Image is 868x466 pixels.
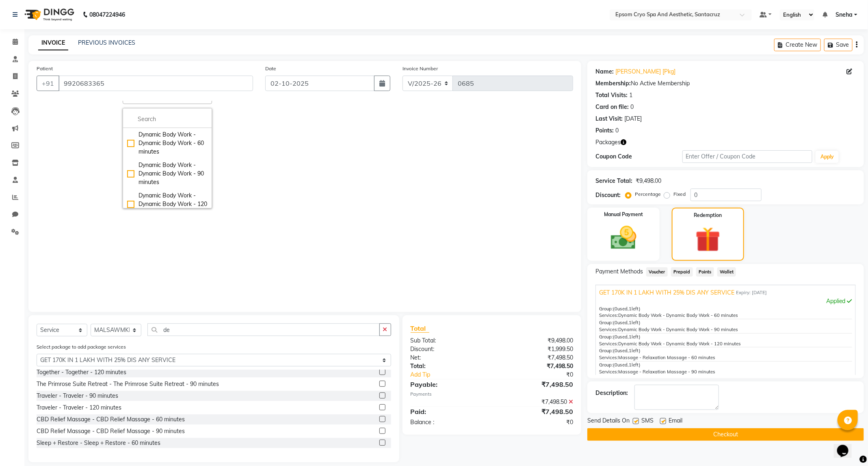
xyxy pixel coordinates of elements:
[37,368,126,377] div: Together - Together - 120 minutes
[613,334,617,340] span: (0
[599,306,613,312] span: Group:
[595,79,856,88] div: No Active Membership
[599,288,734,297] span: GET 170K IN 1 LAKH WITH 25% DIS ANY SERVICE
[492,362,579,371] div: ₹7,498.50
[587,428,864,441] button: Checkout
[599,362,613,368] span: Group:
[127,115,208,124] input: multiselect-search
[671,267,693,277] span: Prepaid
[834,433,860,458] iframe: chat widget
[595,91,628,100] div: Total Visits:
[646,267,668,277] span: Voucher
[37,439,160,447] div: Sleep + Restore - Sleep + Restore - 60 minutes
[405,362,492,371] div: Total:
[492,418,579,427] div: ₹0
[37,343,126,351] label: Select package to add package services
[615,67,675,76] a: [PERSON_NAME] [Pkg]
[669,416,682,427] span: Email
[618,341,741,347] span: Dynamic Body Work - Dynamic Body Work - 120 minutes
[604,211,643,218] label: Manual Payment
[37,427,185,436] div: CBD Relief Massage - CBD Relief Massage - 90 minutes
[629,320,632,325] span: 1
[411,391,574,398] div: Payments
[736,289,767,296] span: Expiry: [DATE]
[836,11,853,19] span: Sneha
[405,371,507,379] a: Add Tip
[405,353,492,362] div: Net:
[613,348,617,353] span: (0
[595,138,621,147] span: Packages
[507,371,579,379] div: ₹0
[587,416,630,427] span: Send Details On
[599,341,618,347] span: Services:
[682,150,812,163] input: Enter Offer / Coupon Code
[595,126,614,135] div: Points:
[629,306,632,312] span: 1
[595,389,628,397] div: Description:
[688,224,728,255] img: _gift.svg
[613,362,641,368] span: used, left)
[618,369,715,375] span: Massage - Relaxation Massage - 90 minutes
[613,320,641,325] span: used, left)
[21,3,76,26] img: logo
[127,191,208,217] div: Dynamic Body Work - Dynamic Body Work - 120 minutes
[629,91,632,100] div: 1
[636,177,661,185] div: ₹9,498.00
[624,115,642,123] div: [DATE]
[147,323,380,336] input: Search or Scan
[78,39,135,46] a: PREVIOUS INVOICES
[629,362,632,368] span: 1
[599,334,613,340] span: Group:
[615,126,619,135] div: 0
[599,297,852,306] div: Applied
[265,65,276,72] label: Date
[599,355,618,360] span: Services:
[629,334,632,340] span: 1
[824,39,853,51] button: Save
[694,212,722,219] label: Redemption
[599,369,618,375] span: Services:
[405,345,492,353] div: Discount:
[599,312,618,318] span: Services:
[613,334,641,340] span: used, left)
[405,407,492,416] div: Paid:
[492,398,579,406] div: ₹7,498.50
[641,416,654,427] span: SMS
[629,348,632,353] span: 1
[613,306,641,312] span: used, left)
[37,65,53,72] label: Patient
[89,3,125,26] b: 08047224946
[599,320,613,325] span: Group:
[595,152,682,161] div: Coupon Code
[405,336,492,345] div: Sub Total:
[673,191,686,198] label: Fixed
[411,324,429,333] span: Total
[38,36,68,50] a: INVOICE
[618,355,715,360] span: Massage - Relaxation Massage - 60 minutes
[635,191,661,198] label: Percentage
[127,130,208,156] div: Dynamic Body Work - Dynamic Body Work - 60 minutes
[717,267,736,277] span: Wallet
[595,177,632,185] div: Service Total:
[37,380,219,388] div: The Primrose Suite Retreat - The Primrose Suite Retreat - 90 minutes
[403,65,438,72] label: Invoice Number
[127,161,208,186] div: Dynamic Body Work - Dynamic Body Work - 90 minutes
[37,451,160,459] div: Sleep + Restore - Sleep + Restore - 90 minutes
[816,151,839,163] button: Apply
[595,191,621,199] div: Discount:
[405,379,492,389] div: Payable:
[613,306,617,312] span: (0
[613,348,641,353] span: used, left)
[492,336,579,345] div: ₹9,498.00
[492,345,579,353] div: ₹1,999.50
[613,320,617,325] span: (0
[595,103,629,111] div: Card on file:
[492,353,579,362] div: ₹7,498.50
[595,115,623,123] div: Last Visit:
[37,76,59,91] button: +91
[613,362,617,368] span: (0
[37,392,118,400] div: Traveler - Traveler - 90 minutes
[774,39,821,51] button: Create New
[58,76,253,91] input: Search by Name/Mobile/Email/Code
[618,312,738,318] span: Dynamic Body Work - Dynamic Body Work - 60 minutes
